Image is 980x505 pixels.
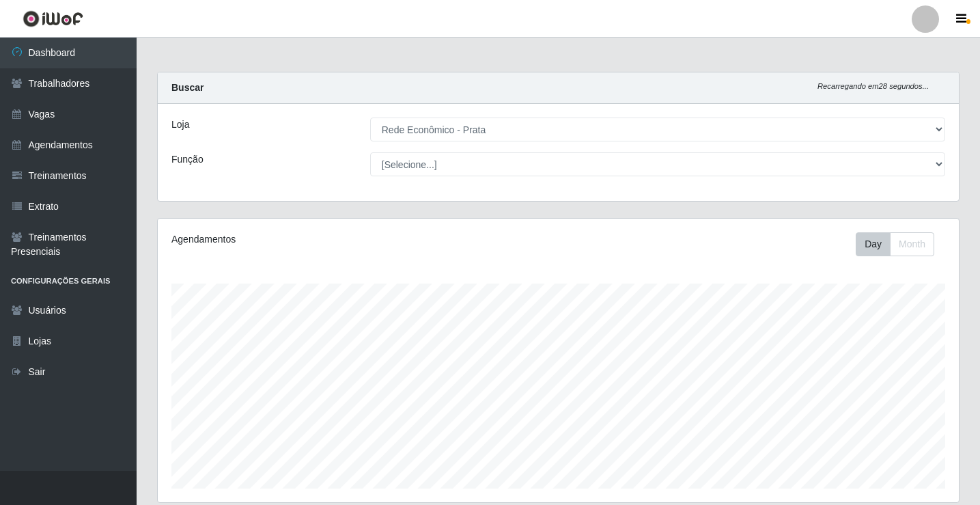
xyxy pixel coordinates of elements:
[171,82,204,93] strong: Buscar
[856,232,934,256] div: First group
[856,232,945,256] div: Toolbar with button groups
[23,10,83,27] img: CoreUI Logo
[817,82,929,90] i: Recarregando em 28 segundos...
[856,232,891,256] button: Day
[890,232,934,256] button: Month
[171,118,189,132] label: Loja
[171,152,204,167] label: Função
[171,232,482,247] div: Agendamentos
